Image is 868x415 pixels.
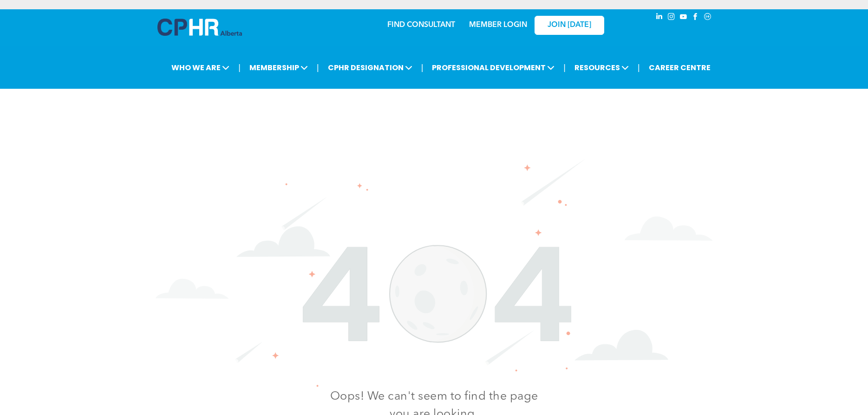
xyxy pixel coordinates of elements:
[169,59,232,76] span: WHO WE ARE
[157,19,242,36] img: A blue and white logo for cp alberta
[646,59,713,76] a: CAREER CENTRE
[238,58,241,77] li: |
[703,12,713,24] a: Social network
[325,59,415,76] span: CPHR DESIGNATION
[317,58,319,77] li: |
[535,16,604,35] a: JOIN [DATE]
[654,12,665,24] a: linkedin
[421,58,424,77] li: |
[679,12,689,24] a: youtube
[638,58,640,77] li: |
[666,12,677,24] a: instagram
[572,59,632,76] span: RESOURCES
[387,21,455,29] a: FIND CONSULTANT
[691,12,701,24] a: facebook
[247,59,311,76] span: MEMBERSHIP
[156,158,713,387] img: The number 404 is surrounded by clouds and stars on a white background.
[469,21,527,29] a: MEMBER LOGIN
[563,58,566,77] li: |
[429,59,557,76] span: PROFESSIONAL DEVELOPMENT
[548,21,591,30] span: JOIN [DATE]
